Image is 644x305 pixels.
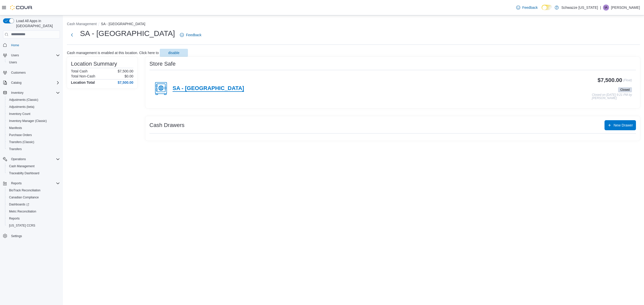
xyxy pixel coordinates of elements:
[173,85,244,92] h4: SA - [GEOGRAPHIC_DATA]
[7,139,60,145] span: Transfers (Classic)
[5,110,62,117] button: Inventory Count
[7,139,36,145] a: Transfers (Classic)
[71,69,88,73] h6: Total Cash
[592,93,632,100] p: Closed on [DATE] 9:21 PM by [PERSON_NAME]
[7,170,60,176] span: Traceabilty Dashboard
[9,60,17,64] span: Users
[1,156,62,163] button: Operations
[5,103,62,110] button: Adjustments (beta)
[9,80,23,86] button: Catalog
[7,111,60,117] span: Inventory Count
[542,5,552,10] input: Dark Mode
[623,77,632,86] p: (Float)
[7,111,32,117] a: Inventory Count
[9,202,29,206] span: Dashboards
[5,59,62,66] button: Users
[9,80,60,86] span: Catalog
[9,42,21,48] a: Home
[1,41,62,49] button: Home
[620,88,630,92] span: Closed
[7,201,60,207] span: Dashboards
[9,233,24,239] a: Settings
[3,39,60,253] nav: Complex example
[11,91,23,95] span: Inventory
[71,74,95,78] h6: Total Non-Cash
[7,215,22,222] a: Reports
[7,194,41,200] a: Canadian Compliance
[522,5,538,10] span: Feedback
[9,90,60,96] span: Inventory
[7,118,60,124] span: Inventory Manager (Classic)
[7,97,40,103] a: Adjustments (Classic)
[67,51,159,55] p: Cash management is enabled at this location. Click here to
[178,30,203,40] a: Feedback
[7,215,60,222] span: Reports
[5,96,62,103] button: Adjustments (Classic)
[5,170,62,177] button: Traceabilty Dashboard
[561,5,598,11] p: Schwazze [US_STATE]
[118,80,133,84] h4: $7,500.00
[7,208,38,214] a: Metrc Reconciliation
[5,139,62,146] button: Transfers (Classic)
[71,61,117,67] h3: Location Summary
[7,223,37,229] a: [US_STATE] CCRS
[125,74,133,78] p: $0.00
[101,22,145,26] button: SA - [GEOGRAPHIC_DATA]
[67,22,97,26] button: Cash Management
[7,194,60,200] span: Canadian Compliance
[67,30,77,40] button: Next
[7,59,60,65] span: Users
[9,156,28,162] button: Operations
[7,208,60,214] span: Metrc Reconciliation
[7,163,60,169] span: Cash Management
[9,126,22,130] span: Manifests
[9,180,60,186] span: Reports
[80,28,175,38] h1: SA - [GEOGRAPHIC_DATA]
[7,118,49,124] a: Inventory Manager (Classic)
[7,201,31,207] a: Dashboards
[5,187,62,194] button: BioTrack Reconciliation
[9,140,34,144] span: Transfers (Classic)
[5,222,62,229] button: [US_STATE] CCRS
[618,87,632,92] span: Closed
[9,188,41,192] span: BioTrack Reconciliation
[7,132,34,138] a: Purchase Orders
[598,77,622,83] h3: $7,500.00
[186,32,201,37] span: Feedback
[9,156,60,162] span: Operations
[7,146,60,152] span: Transfers
[9,195,39,199] span: Canadian Compliance
[7,170,41,176] a: Traceabilty Dashboard
[14,18,60,28] span: Load All Apps in [GEOGRAPHIC_DATA]
[9,69,60,76] span: Customers
[605,5,607,11] span: IA
[11,157,26,161] span: Operations
[7,132,60,138] span: Purchase Orders
[11,53,19,57] span: Users
[9,42,60,48] span: Home
[11,81,21,85] span: Catalog
[118,69,133,73] p: $7,500.00
[5,117,62,124] button: Inventory Manager (Classic)
[9,209,36,213] span: Metrc Reconciliation
[605,120,636,130] button: New Drawer
[9,233,60,239] span: Settings
[9,98,38,102] span: Adjustments (Classic)
[67,21,640,27] nav: An example of EuiBreadcrumbs
[168,50,179,55] span: disable
[9,180,24,186] button: Reports
[71,80,95,84] h4: Location Total
[5,215,62,222] button: Reports
[7,125,24,131] a: Manifests
[9,112,30,116] span: Inventory Count
[7,125,60,131] span: Manifests
[600,5,601,11] p: |
[9,52,60,58] span: Users
[5,124,62,132] button: Manifests
[1,69,62,76] button: Customers
[9,119,47,123] span: Inventory Manager (Classic)
[9,70,28,76] a: Customers
[9,224,35,228] span: [US_STATE] CCRS
[9,164,34,168] span: Cash Management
